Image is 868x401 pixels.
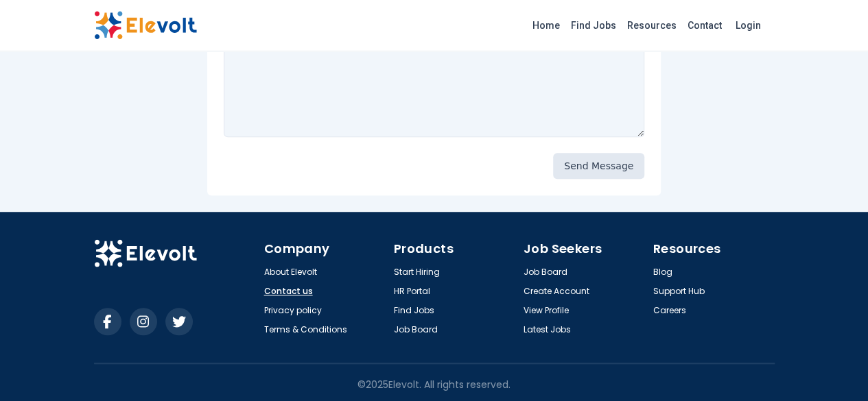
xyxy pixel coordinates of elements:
a: Terms & Conditions [264,324,347,335]
img: Elevolt [94,11,197,40]
a: Create Account [524,286,589,297]
h4: Products [394,239,515,258]
a: Resources [622,14,682,36]
h4: Resources [653,239,775,258]
a: Start Hiring [394,267,440,278]
a: Careers [653,305,686,316]
a: Support Hub [653,286,705,297]
a: Job Board [524,267,567,278]
h4: Company [264,239,386,258]
a: Login [727,12,769,39]
a: Home [527,14,565,36]
iframe: Chat Widget [799,335,868,401]
a: Find Jobs [394,305,434,316]
a: HR Portal [394,286,430,297]
a: Job Board [394,324,438,335]
a: Privacy policy [264,305,322,316]
a: View Profile [524,305,569,316]
a: Latest Jobs [524,324,571,335]
button: Send Message [553,153,644,179]
img: Elevolt [94,239,197,268]
a: Blog [653,267,672,278]
a: Find Jobs [565,14,622,36]
p: © 2025 Elevolt. All rights reserved. [357,378,511,391]
a: Contact [682,14,727,36]
h4: Job Seekers [524,239,645,258]
a: About Elevolt [264,267,317,278]
a: Contact us [264,286,313,297]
